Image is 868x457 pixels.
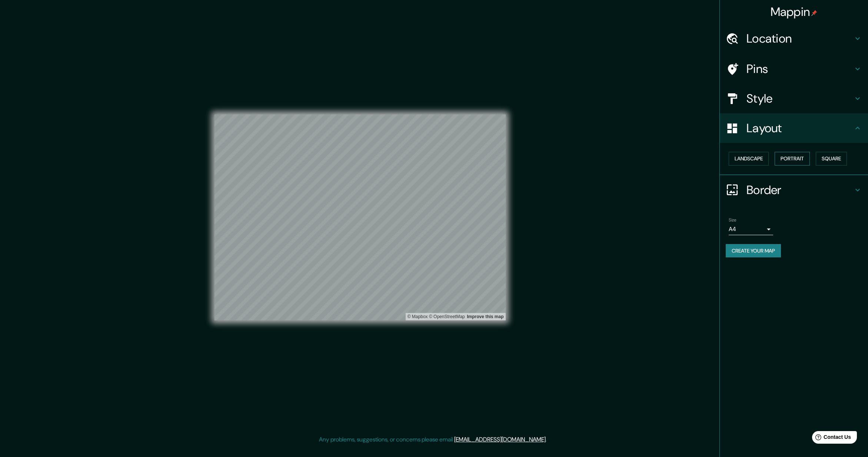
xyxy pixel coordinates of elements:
[729,217,736,223] label: Size
[775,152,810,166] button: Portrait
[729,223,773,235] div: A4
[720,24,868,53] div: Location
[746,31,853,46] h4: Location
[720,113,868,143] div: Layout
[746,121,853,136] h4: Layout
[319,435,547,444] p: Any problems, suggestions, or concerns please email .
[720,175,868,205] div: Border
[408,314,428,319] a: Mapbox
[771,4,818,19] h4: Mappin
[467,314,503,319] a: Map feedback
[802,428,860,449] iframe: Help widget launcher
[548,435,549,444] div: .
[816,152,847,166] button: Square
[547,435,548,444] div: .
[429,314,465,319] a: OpenStreetMap
[720,54,868,84] div: Pins
[720,84,868,113] div: Style
[214,114,506,320] canvas: Map
[746,91,853,106] h4: Style
[726,244,781,258] button: Create your map
[811,10,817,16] img: pin-icon.png
[729,152,769,166] button: Landscape
[454,436,546,443] a: [EMAIL_ADDRESS][DOMAIN_NAME]
[746,183,853,197] h4: Border
[746,61,853,76] h4: Pins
